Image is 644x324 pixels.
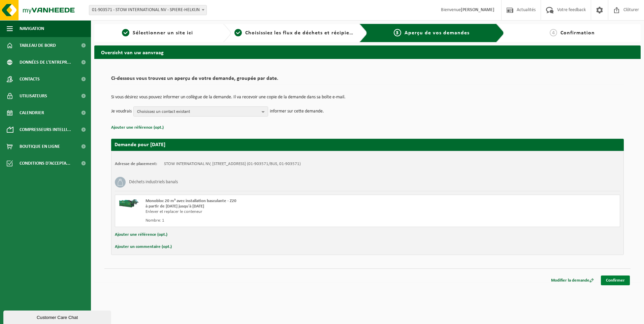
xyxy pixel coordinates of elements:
span: Tableau de bord [20,37,56,54]
a: Modifier la demande [546,276,599,285]
a: Confirmer [601,276,630,285]
span: Monobloc 20 m³ avec installation basculante - Z20 [146,199,236,203]
strong: à partir de [DATE] jusqu'à [DATE] [146,204,204,208]
p: Je voudrais [111,106,132,117]
a: 2Choisissiez les flux de déchets et récipients [234,29,354,37]
p: informer sur cette demande. [270,106,324,117]
span: 01-903571 - STOW INTERNATIONAL NV - SPIERE-HELKIJN [89,5,207,15]
img: HK-XZ-20-GN-01.png [119,198,139,208]
span: Compresseurs intelli... [20,121,71,138]
td: STOW INTERNATIONAL NV, [STREET_ADDRESS] (01-903571/BUS, 01-903571) [164,161,301,167]
div: Enlever et replacer le conteneur [146,209,394,215]
button: Ajouter une référence (opt.) [111,123,164,132]
p: Si vous désirez vous pouvez informer un collègue de la demande. Il va recevoir une copie de la de... [111,95,624,100]
iframe: chat widget [3,309,112,324]
span: Boutique en ligne [20,138,60,155]
div: Nombre: 1 [146,218,394,223]
span: 2 [234,29,242,36]
button: Ajouter une référence (opt.) [115,230,167,239]
span: Contacts [20,71,40,88]
span: Utilisateurs [20,88,47,104]
span: Choisissez un contact existant [137,107,259,117]
span: 01-903571 - STOW INTERNATIONAL NV - SPIERE-HELKIJN [89,5,206,15]
span: 1 [122,29,129,36]
span: Choisissiez les flux de déchets et récipients [245,30,357,36]
button: Ajouter un commentaire (opt.) [115,242,172,251]
span: 4 [550,29,557,36]
button: Choisissez un contact existant [133,106,268,117]
h2: Ci-dessous vous trouvez un aperçu de votre demande, groupée par date. [111,76,624,85]
span: Calendrier [20,104,44,121]
a: 1Sélectionner un site ici [98,29,218,37]
span: Navigation [20,20,44,37]
h3: Déchets industriels banals [129,177,178,188]
strong: Adresse de placement: [115,162,157,166]
span: 3 [394,29,401,36]
strong: [PERSON_NAME] [461,7,494,12]
span: Aperçu de vos demandes [405,30,470,36]
span: Sélectionner un site ici [133,30,193,36]
h2: Overzicht van uw aanvraag [94,45,641,59]
span: Confirmation [560,30,595,36]
strong: Demande pour [DATE] [115,142,165,148]
span: Données de l'entrepr... [20,54,71,71]
span: Conditions d'accepta... [20,155,70,172]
